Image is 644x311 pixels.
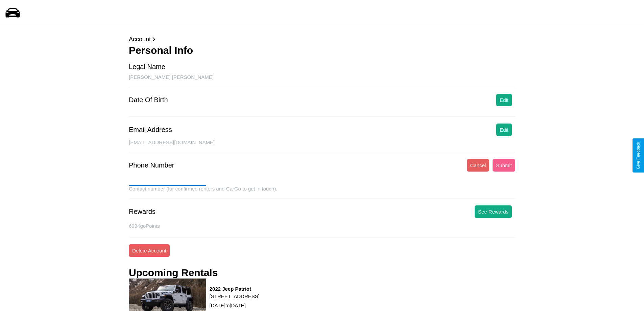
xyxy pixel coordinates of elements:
[467,159,490,172] button: Cancel
[129,267,218,279] h3: Upcoming Rentals
[129,63,165,71] div: Legal Name
[129,244,170,257] button: Delete Account
[129,126,172,134] div: Email Address
[210,292,260,301] p: [STREET_ADDRESS]
[210,286,260,292] h3: 2022 Jeep Patriot
[129,74,515,87] div: [PERSON_NAME] [PERSON_NAME]
[129,96,168,104] div: Date Of Birth
[129,161,174,169] div: Phone Number
[496,124,512,136] button: Edit
[636,142,641,169] div: Give Feedback
[475,205,512,218] button: See Rewards
[493,159,515,172] button: Submit
[129,34,515,45] p: Account
[129,139,515,152] div: [EMAIL_ADDRESS][DOMAIN_NAME]
[129,208,156,216] div: Rewards
[129,221,515,230] p: 6994 goPoints
[129,186,515,199] div: Contact number (for confirmed renters and CarGo to get in touch).
[496,94,512,106] button: Edit
[210,301,260,310] p: [DATE] to [DATE]
[129,45,515,56] h3: Personal Info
